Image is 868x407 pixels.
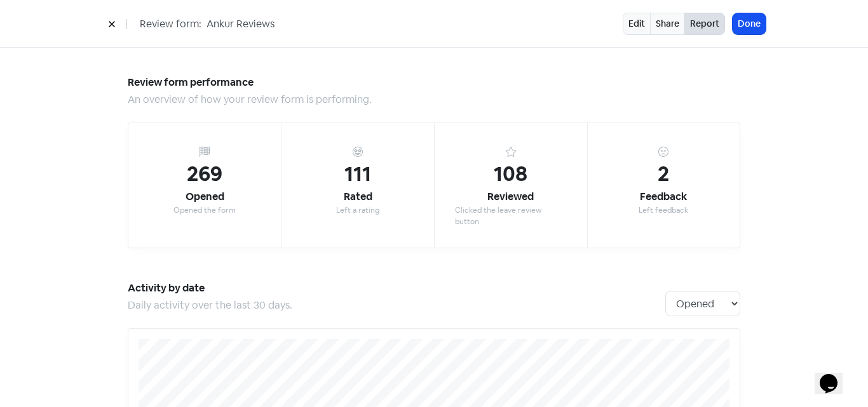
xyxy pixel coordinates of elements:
[658,159,669,189] div: 2
[128,73,740,92] h5: Review form performance
[640,189,687,204] div: Feedback
[128,279,665,298] h5: Activity by date
[494,159,527,189] div: 108
[623,13,651,35] a: Edit
[344,159,371,189] div: 111
[336,204,379,216] div: Left a rating
[684,13,725,35] button: Report
[650,13,685,35] a: Share
[128,298,665,313] div: Daily activity over the last 30 days.
[186,189,224,204] div: Opened
[128,92,740,107] div: An overview of how your review form is performing.
[187,159,222,189] div: 269
[639,204,688,216] div: Left feedback
[344,189,372,204] div: Rated
[140,17,201,32] span: Review form:
[173,204,236,216] div: Opened the form
[455,204,567,227] div: Clicked the leave review button
[733,13,766,34] button: Done
[815,356,855,394] iframe: chat widget
[487,189,534,204] div: Reviewed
